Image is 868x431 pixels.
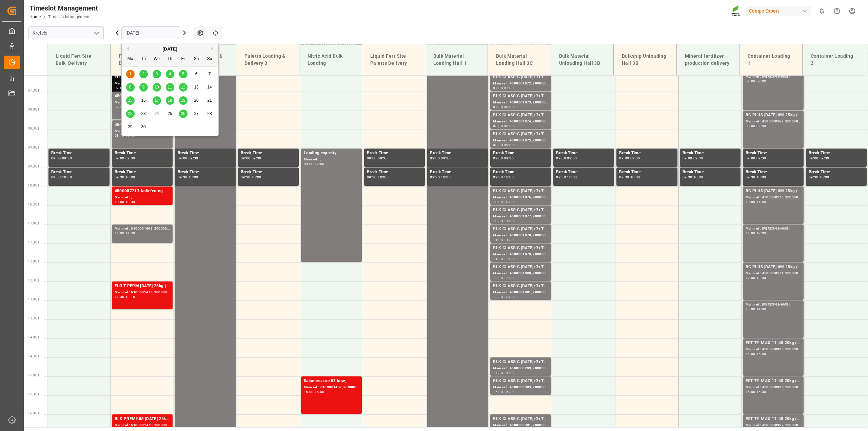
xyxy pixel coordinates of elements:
div: Choose Friday, September 19th, 2025 [179,96,188,105]
div: - [377,176,378,179]
div: 10:00 [504,176,514,179]
div: Main ref : 4500001079, 2000001075 [493,252,548,257]
div: Break Time [683,169,738,176]
div: - [187,157,188,160]
span: 16 [141,98,145,103]
input: DD.MM.YYYY [121,26,180,39]
div: 09:30 [189,157,198,160]
div: Main ref : , [304,157,359,162]
div: Choose Monday, September 8th, 2025 [126,83,135,92]
div: - [629,157,630,160]
div: Break Time [809,150,864,157]
span: 12:30 Hr [28,278,42,282]
div: Choose Monday, September 22nd, 2025 [126,110,135,118]
div: 09:30 [178,176,188,179]
div: Main ref : , [115,195,170,200]
div: Nitric Acid Bulk Loading [305,50,357,70]
div: Break Time [51,169,107,176]
div: 07:30 [504,86,514,90]
span: 07:30 Hr [28,89,42,92]
div: 09:00 [241,157,251,160]
div: 10:00 [567,176,577,179]
div: Container Loading 2 [808,50,860,70]
div: 09:30 [504,157,514,160]
div: Main ref : 4500000571, 2000000524; [746,271,801,276]
div: 09:30 [252,157,261,160]
span: 14 [207,85,212,90]
div: 10:00 [746,200,755,203]
div: 09:30 [51,176,61,179]
div: 08:30 [493,143,503,146]
div: - [818,157,820,160]
span: 26 [181,111,185,116]
div: Main ref : 4500001072, 2000001075 [493,81,548,86]
div: 10:00 [820,176,829,179]
div: 09:00 [683,157,692,160]
div: 4500007213 Anlieferung [115,188,170,195]
div: 11:00 [746,232,755,235]
div: 10:00 [441,176,451,179]
div: Main ref : , [115,100,170,105]
div: 11:00 [756,200,766,203]
div: Th [166,55,174,63]
span: 12 [181,85,185,90]
div: BLK CLASSIC [DATE]+3+TE BULK [493,245,548,252]
div: 07:00 [115,86,124,90]
span: 10:00 Hr [28,183,42,187]
span: 22 [128,111,132,116]
div: Bulkship Unloading Hall 3B [619,50,671,70]
div: Fr [179,55,188,63]
div: - [755,176,756,179]
div: Choose Friday, September 26th, 2025 [179,110,188,118]
div: Choose Saturday, September 20th, 2025 [192,96,201,105]
div: 4500007425 Multicote 4M [115,122,170,129]
div: BC PLUS [DATE] 6M 25kg (x42) WW; [746,112,801,119]
div: Bulk Material Unloading Hall 3B [556,50,608,70]
span: 10 [154,85,159,90]
div: 11:00 [504,219,514,222]
span: 17 [154,98,159,103]
div: 09:30 [115,176,124,179]
span: 13 [194,85,198,90]
div: 08:00 [504,105,514,109]
span: 3 [156,72,158,76]
span: 23 [141,111,145,116]
div: Choose Tuesday, September 23rd, 2025 [139,110,148,118]
div: Bulk Material Loading Hall 3C [493,50,545,70]
span: 27 [194,111,198,116]
div: Break Time [241,150,296,157]
div: Compo Expert [746,6,811,16]
div: 08:00 [746,124,755,128]
div: 12:00 [493,276,503,279]
div: Break Time [178,150,233,157]
div: Choose Wednesday, September 10th, 2025 [153,83,161,92]
div: 09:30 [567,157,577,160]
button: Next Month [211,46,215,51]
div: Main ref : 4500001080, 2000001075 [493,271,548,276]
div: - [755,200,756,203]
div: Tu [139,55,148,63]
div: Choose Sunday, September 14th, 2025 [205,83,214,92]
div: 09:00 [556,157,566,160]
div: 09:00 [115,157,124,160]
div: Choose Friday, September 12th, 2025 [179,83,188,92]
div: Choose Sunday, September 21st, 2025 [205,96,214,105]
div: 12:00 [746,276,755,279]
div: 09:30 [241,176,251,179]
div: Choose Tuesday, September 2nd, 2025 [139,70,148,78]
span: 09:00 Hr [28,145,42,149]
div: 10:00 [62,176,72,179]
div: Main ref : 4500001076, 2000001075 [493,195,548,200]
div: Break Time [556,150,611,157]
div: 10:00 [630,176,640,179]
span: 11:00 Hr [28,221,42,225]
div: - [251,176,252,179]
div: Choose Wednesday, September 17th, 2025 [153,96,161,105]
div: 10:00 [378,176,388,179]
div: Choose Tuesday, September 9th, 2025 [139,83,148,92]
div: 09:00 [746,157,755,160]
div: 09:30 [378,157,388,160]
div: Main ref : 4500001074, 2000001075 [493,119,548,124]
div: BLK CLASSIC [DATE]+3+TE BULK [493,74,548,81]
div: 08:00 [493,124,503,128]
